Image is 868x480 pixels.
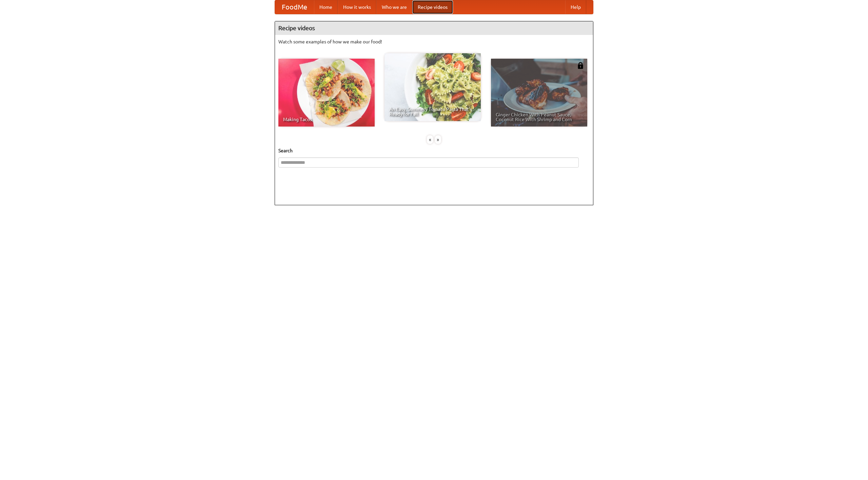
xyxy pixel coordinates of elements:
div: » [435,135,441,144]
a: FoodMe [275,0,314,14]
p: Watch some examples of how we make our food! [278,38,590,45]
a: How it works [338,0,376,14]
img: 483408.png [577,62,584,69]
a: Help [565,0,586,14]
h4: Recipe videos [275,21,593,35]
a: An Easy, Summery Tomato Pasta That's Ready for Fall [384,53,481,121]
a: Who we are [376,0,412,14]
a: Making Tacos [278,59,375,127]
div: « [427,135,433,144]
a: Recipe videos [412,0,453,14]
span: An Easy, Summery Tomato Pasta That's Ready for Fall [389,107,476,116]
h5: Search [278,147,590,154]
span: Making Tacos [283,117,370,122]
a: Home [314,0,338,14]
